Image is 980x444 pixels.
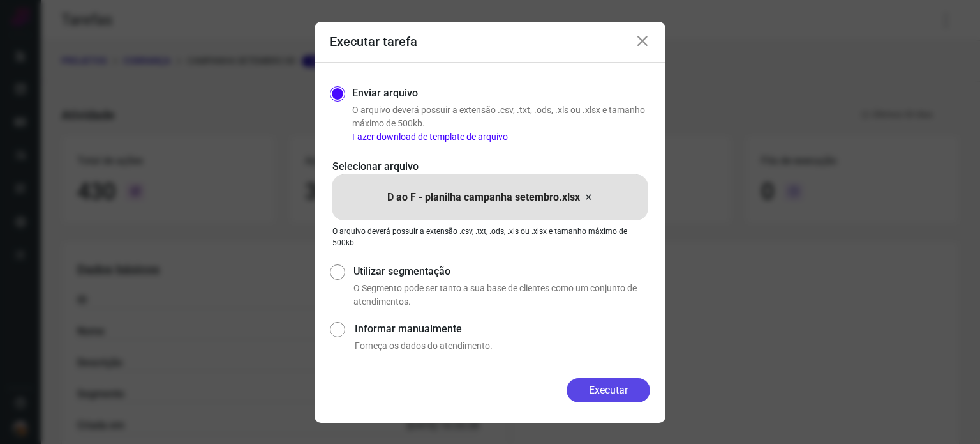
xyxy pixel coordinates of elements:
a: Fazer download de template de arquivo [352,132,508,142]
p: O arquivo deverá possuir a extensão .csv, .txt, .ods, .xls ou .xlsx e tamanho máximo de 500kb. [332,226,648,249]
p: O Segmento pode ser tanto a sua base de clientes como um conjunto de atendimentos. [353,282,650,309]
label: Utilizar segmentação [353,264,650,279]
button: Executar [567,378,650,402]
p: D ao F - planilha campanha setembro.xlsx [387,190,580,205]
p: O arquivo deverá possuir a extensão .csv, .txt, .ods, .xls ou .xlsx e tamanho máximo de 500kb. [352,103,650,144]
label: Informar manualmente [355,321,650,337]
p: Forneça os dados do atendimento. [355,339,650,353]
p: Selecionar arquivo [332,159,648,174]
h3: Executar tarefa [330,34,417,49]
label: Enviar arquivo [352,86,418,101]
